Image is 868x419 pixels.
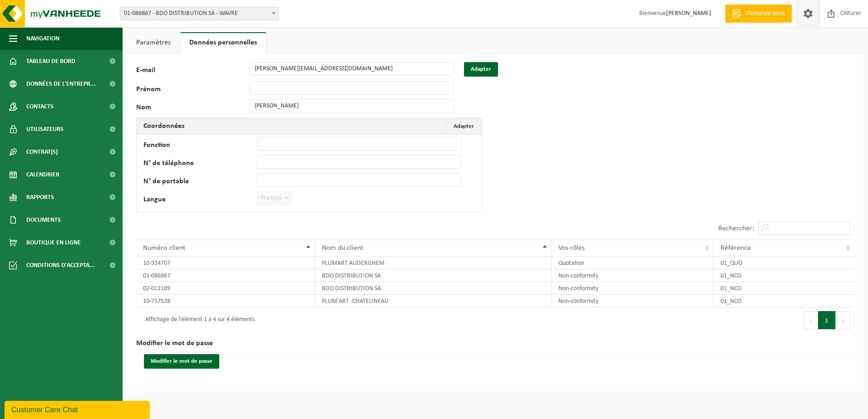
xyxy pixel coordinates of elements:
[26,163,59,186] span: Calendrier
[180,32,266,53] a: Données personnelles
[26,141,58,163] span: Contrat(s)
[136,86,250,95] label: Prénom
[136,295,315,307] td: 10-757528
[5,399,152,419] iframe: chat widget
[552,257,714,269] td: Quotation
[26,50,75,73] span: Tableau de bord
[136,333,854,354] h2: Modifier le mot de passe
[26,118,64,141] span: Utilisateurs
[26,209,61,231] span: Documents
[136,282,315,295] td: 02-013189
[714,269,854,282] td: 01_NCO
[257,191,291,205] span: Français
[141,312,255,328] div: Affichage de l'élément 1 à 4 sur 4 éléments
[454,123,474,129] span: Adapter
[315,269,552,282] td: BDO DISTRIBUTION SA
[804,311,818,329] button: Previous
[143,141,257,151] label: Fonction
[143,196,257,205] label: Langue
[143,178,257,187] label: N° de portable
[714,282,854,295] td: 01_NCO
[744,9,787,18] span: Demande devis
[720,244,751,252] span: Référence
[322,244,363,252] span: Nom du client
[26,186,54,209] span: Rapports
[144,354,219,369] button: Modifier le mot de passe
[26,73,96,95] span: Données de l'entrepr...
[464,62,498,77] button: Adapter
[26,27,59,50] span: Navigation
[836,311,850,329] button: Next
[26,254,95,277] span: Conditions d'accepta...
[127,32,180,53] a: Paramètres
[552,295,714,307] td: Non-conformity
[315,257,552,269] td: PLUMART AUDERGHEM
[143,160,257,169] label: N° de téléphone
[136,257,315,269] td: 10-924707
[818,311,836,329] button: 1
[136,269,315,282] td: 01-086867
[446,118,481,134] button: Adapter
[714,257,854,269] td: 01_QUO
[250,62,454,76] input: E-mail
[714,295,854,307] td: 01_NCO
[136,67,250,77] label: E-mail
[552,282,714,295] td: Non-conformity
[315,282,552,295] td: BDO DISTRIBUTION SA
[552,269,714,282] td: Non-conformity
[143,244,185,252] span: Numéro client
[26,95,54,118] span: Contacts
[120,7,278,20] span: 01-086867 - BDO DISTRIBUTION SA - WAVRE
[666,10,711,17] strong: [PERSON_NAME]
[558,244,585,252] span: Vos rôles
[120,7,279,20] span: 01-086867 - BDO DISTRIBUTION SA - WAVRE
[725,5,792,23] a: Demande devis
[257,192,291,205] span: Français
[136,104,250,113] label: Nom
[137,118,191,134] h2: Coordonnées
[315,295,552,307] td: PLUM'ART -CHATELINEAU
[718,225,754,232] label: Rechercher:
[26,231,81,254] span: Boutique en ligne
